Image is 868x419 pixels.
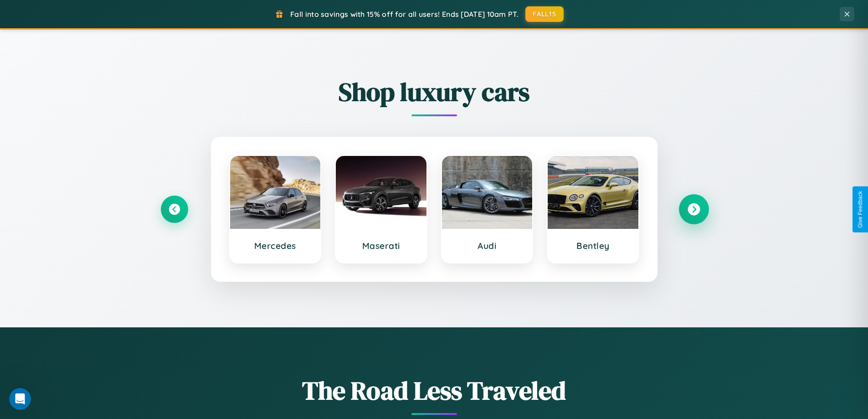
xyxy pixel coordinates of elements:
[525,6,564,22] button: FALL15
[239,240,312,251] h3: Mercedes
[161,373,708,408] h1: The Road Less Traveled
[857,191,863,228] div: Give Feedback
[9,388,31,410] iframe: Intercom live chat
[161,74,708,109] h2: Shop luxury cars
[451,240,524,251] h3: Audi
[557,240,629,251] h3: Bentley
[290,10,519,19] span: Fall into savings with 15% off for all users! Ends [DATE] 10am PT.
[345,240,417,251] h3: Maserati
